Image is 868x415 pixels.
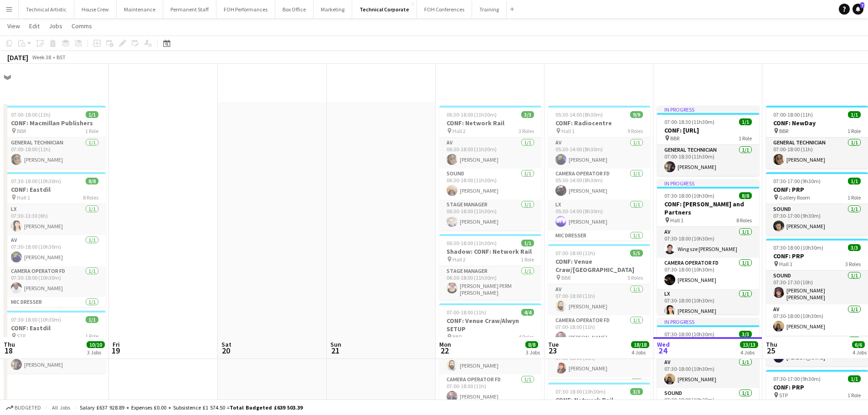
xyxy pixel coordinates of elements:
[555,111,603,118] span: 05:30-14:00 (8h30m)
[555,388,606,395] span: 07:30-18:00 (10h30m)
[627,274,643,281] span: 5 Roles
[656,345,670,356] span: 24
[773,244,823,251] span: 07:30-18:00 (10h30m)
[472,0,507,18] button: Training
[548,200,650,231] app-card-role: LX1/105:30-14:00 (8h30m)[PERSON_NAME]
[766,204,868,235] app-card-role: Sound1/107:30-17:00 (9h30m)[PERSON_NAME]
[739,192,752,199] span: 8/8
[221,340,231,348] span: Sat
[417,0,472,18] button: FOH Conferences
[847,194,861,201] span: 1 Role
[561,128,575,134] span: Hall 1
[49,22,62,30] span: Jobs
[163,0,216,18] button: Permanent Staff
[736,217,752,224] span: 8 Roles
[548,106,650,241] div: 05:30-14:00 (8h30m)9/9CONF: Radiocentre Hall 19 RolesAV1/105:30-14:00 (8h30m)[PERSON_NAME]Camera ...
[664,192,714,199] span: 07:30-18:00 (10h30m)
[630,250,643,256] span: 5/5
[664,331,714,338] span: 07:30-18:00 (10h30m)
[670,217,683,224] span: Hall 1
[848,244,861,251] span: 3/3
[773,111,813,118] span: 07:00-18:00 (11h)
[439,200,541,231] app-card-role: Stage Manager1/106:30-18:00 (11h30m)[PERSON_NAME]
[766,185,868,194] h3: CONF: PRP
[548,169,650,200] app-card-role: Camera Operator FD1/105:30-14:00 (8h30m)[PERSON_NAME]
[313,0,352,18] button: Marketing
[548,244,650,379] app-job-card: 07:00-18:00 (11h)5/5CONF: Venue Craw/[GEOGRAPHIC_DATA] BBR5 RolesAV1/107:00-18:00 (11h)[PERSON_NA...
[439,340,451,348] span: Mon
[630,111,643,118] span: 9/9
[439,234,541,300] div: 06:30-18:00 (11h30m)1/1Shadow: CONF: Network Rail Hall 21 RoleStage Manager1/106:30-18:00 (11h30m...
[630,388,643,395] span: 3/3
[555,250,595,256] span: 07:00-18:00 (11h)
[766,304,868,335] app-card-role: AV1/107:30-18:00 (10h30m)[PERSON_NAME]
[330,340,341,348] span: Sun
[845,261,861,267] span: 3 Roles
[113,340,120,348] span: Fri
[657,179,759,187] div: In progress
[5,403,42,413] button: Budgeted
[848,111,861,118] span: 1/1
[853,349,867,356] div: 4 Jobs
[657,200,759,216] h3: CONF: [PERSON_NAME] and Partners
[352,0,417,18] button: Technical Corporate
[117,0,163,18] button: Maintenance
[447,111,497,118] span: 06:30-18:00 (11h30m)
[548,377,650,411] app-card-role: Recording Engineer FD1/1
[657,258,759,289] app-card-role: Camera Operator FD1/107:30-18:00 (10h30m)[PERSON_NAME]
[50,404,72,411] span: All jobs
[548,284,650,315] app-card-role: AV1/107:00-18:00 (11h)[PERSON_NAME]
[766,138,868,169] app-card-role: General Technician1/107:00-18:00 (11h)[PERSON_NAME]
[657,106,759,113] div: In progress
[657,289,759,320] app-card-role: LX1/107:30-18:00 (10h30m)[PERSON_NAME]
[19,0,74,18] button: Technical Artistic
[766,252,868,260] h3: CONF: PRP
[74,0,117,18] button: House Crew
[519,333,534,340] span: 4 Roles
[275,0,313,18] button: Box Office
[632,349,649,356] div: 4 Jobs
[7,53,28,62] div: [DATE]
[739,331,752,338] span: 3/3
[452,333,462,340] span: BBR
[766,106,868,169] app-job-card: 07:00-18:00 (11h)1/1CONF: NewDay BBR1 RoleGeneral Technician1/107:00-18:00 (11h)[PERSON_NAME]
[2,345,15,356] span: 18
[853,4,863,15] a: 7
[779,261,792,267] span: Hall 1
[766,383,868,391] h3: CONF: PRP
[86,111,98,118] span: 1/1
[4,311,106,374] app-job-card: 07:30-18:00 (10h30m)1/1CONF: Eastdil STP1 RoleGeneral Technician1/107:30-18:00 (10h30m)[PERSON_NAME]
[439,317,541,333] h3: CONF: Venue Craw/Alwyn SETUP
[779,128,788,134] span: BBR
[766,335,868,366] app-card-role: Stage Manager1/107:30-18:00 (10h30m)[PERSON_NAME]
[657,106,759,176] div: In progress07:00-18:30 (11h30m)1/1CONF: [URL] BBR1 RoleGeneral Technician1/107:00-18:30 (11h30m)[...
[86,178,98,184] span: 8/8
[670,135,679,142] span: BBR
[847,128,861,134] span: 1 Role
[7,22,20,30] span: View
[657,145,759,176] app-card-role: General Technician1/107:00-18:30 (11h30m)[PERSON_NAME]
[657,318,759,325] div: In progress
[740,341,758,348] span: 13/13
[4,204,106,235] app-card-role: LX1/107:30-13:30 (6h)[PERSON_NAME]
[848,178,861,184] span: 1/1
[4,20,24,32] a: View
[87,341,105,348] span: 10/10
[4,340,15,348] span: Thu
[526,349,540,356] div: 3 Jobs
[521,240,534,246] span: 1/1
[773,375,821,382] span: 07:30-17:00 (9h30m)
[83,194,98,201] span: 8 Roles
[766,119,868,127] h3: CONF: NewDay
[561,274,570,281] span: BBR
[29,22,40,30] span: Edit
[4,138,106,169] app-card-role: General Technician1/107:00-18:00 (11h)[PERSON_NAME]
[548,340,559,348] span: Tue
[4,172,106,307] app-job-card: 07:30-18:00 (10h30m)8/8CONF: Eastdil Hall 18 RolesLX1/107:30-13:30 (6h)[PERSON_NAME]AV1/107:30-18...
[111,345,120,356] span: 19
[766,172,868,235] app-job-card: 07:30-17:00 (9h30m)1/1CONF: PRP Gallery Room1 RoleSound1/107:30-17:00 (9h30m)[PERSON_NAME]
[4,106,106,169] app-job-card: 07:00-18:00 (11h)1/1CONF: Macmillan Publishers BBR1 RoleGeneral Technician1/107:00-18:00 (11h)[PE...
[17,128,26,134] span: BBR
[766,340,777,348] span: Thu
